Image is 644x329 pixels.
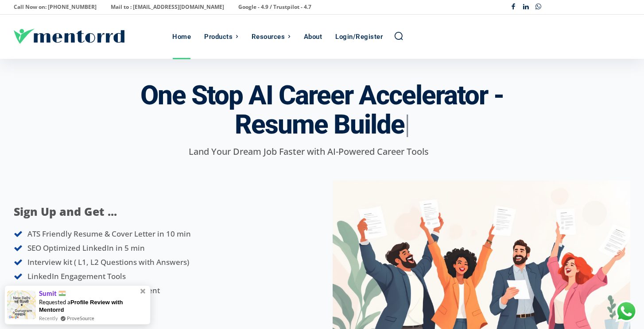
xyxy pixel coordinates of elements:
p: Land Your Dream Job Faster with AI-Powered Career Tools [14,145,604,158]
a: About [299,15,327,59]
div: Resources [252,15,285,59]
a: Whatsapp [532,1,545,14]
h3: One Stop AI Career Accelerator - [140,81,504,139]
a: Logo [14,29,168,44]
span: Sumit [39,290,66,298]
span: Profile Review with Mentorrd [39,299,123,313]
span: Recently [39,314,58,322]
a: ProveSource [67,314,94,322]
p: Google - 4.9 / Trustpilot - 4.7 [238,1,311,13]
div: Chat with Us [615,300,637,322]
p: Mail to : [EMAIL_ADDRESS][DOMAIN_NAME] [111,1,224,13]
div: Login/Register [335,15,383,59]
a: Linkedin [520,1,532,14]
span: SEO Optimized LinkedIn in 5 min [27,243,145,253]
a: Resources [247,15,295,59]
img: provesource country flag image [58,291,66,296]
span: ATS Friendly Resume & Cover Letter in 10 min [27,229,191,239]
a: Home [168,15,195,59]
div: Products [204,15,233,59]
a: Search [394,31,403,41]
p: Sign Up and Get ... [14,203,285,220]
img: provesource social proof notification image [7,291,36,319]
p: Call Now on: [PHONE_NUMBER] [14,1,97,13]
span: Interview kit ( L1, L2 Questions with Answers) [27,257,189,267]
a: Products [200,15,243,59]
span: LinkedIn Engagement Tools [27,271,126,281]
span: Resume Builde [235,109,404,140]
div: About [304,15,322,59]
span: | [404,109,409,140]
a: Facebook [507,1,520,14]
div: Home [172,15,191,59]
span: Requested a [39,298,123,313]
a: Login/Register [331,15,387,59]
